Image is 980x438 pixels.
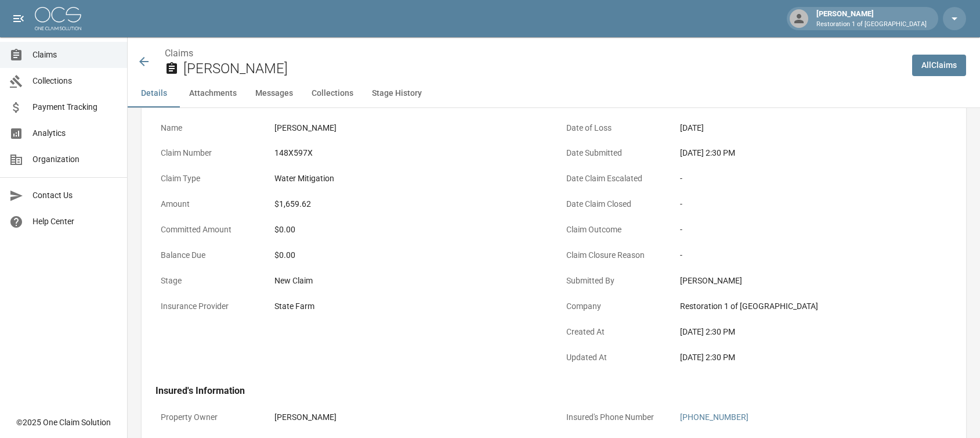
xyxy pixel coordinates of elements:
[274,147,313,159] div: 148X597X
[274,224,542,236] div: $0.00
[363,80,431,107] button: Stage History
[561,167,666,190] p: Date Claim Escalated
[35,7,81,30] img: ocs-logo-white-transparent.png
[32,189,118,202] span: Contact Us
[156,193,260,216] p: Amount
[274,173,334,185] div: Water Mitigation
[246,80,302,107] button: Messages
[156,142,260,164] p: Claim Number
[274,300,314,313] div: State Farm
[156,218,260,241] p: Committed Amount
[32,127,118,139] span: Analytics
[274,122,337,134] div: [PERSON_NAME]
[156,117,260,139] p: Name
[180,80,246,107] button: Attachments
[680,224,948,236] div: -
[561,193,666,216] p: Date Claim Closed
[680,300,948,313] div: Restoration 1 of [GEOGRAPHIC_DATA]
[680,412,748,422] a: [PHONE_NUMBER]
[156,406,260,429] p: Property Owner
[680,122,704,134] div: [DATE]
[274,411,337,423] div: [PERSON_NAME]
[561,218,666,241] p: Claim Outcome
[561,406,666,429] p: Insured's Phone Number
[812,8,931,29] div: [PERSON_NAME]
[156,244,260,267] p: Balance Due
[912,55,966,76] a: AllClaims
[165,48,193,59] a: Claims
[16,417,111,428] div: © 2025 One Claim Solution
[561,321,666,343] p: Created At
[156,270,260,292] p: Stage
[128,80,980,107] div: anchor tabs
[561,117,666,139] p: Date of Loss
[165,46,903,60] nav: breadcrumb
[274,198,311,210] div: $1,659.62
[561,270,666,292] p: Submitted By
[32,101,118,113] span: Payment Tracking
[561,142,666,164] p: Date Submitted
[128,80,180,107] button: Details
[680,173,948,185] div: -
[680,147,948,159] div: [DATE] 2:30 PM
[183,60,903,77] h2: [PERSON_NAME]
[561,244,666,267] p: Claim Closure Reason
[32,75,118,87] span: Collections
[680,351,948,364] div: [DATE] 2:30 PM
[32,216,118,228] span: Help Center
[302,80,363,107] button: Collections
[561,295,666,318] p: Company
[680,275,948,287] div: [PERSON_NAME]
[32,153,118,166] span: Organization
[816,20,927,30] p: Restoration 1 of [GEOGRAPHIC_DATA]
[274,249,542,261] div: $0.00
[156,167,260,190] p: Claim Type
[561,346,666,369] p: Updated At
[32,49,118,61] span: Claims
[680,326,948,338] div: [DATE] 2:30 PM
[156,295,260,318] p: Insurance Provider
[680,198,948,210] div: -
[156,385,952,397] h4: Insured's Information
[680,249,948,261] div: -
[7,7,30,30] button: open drawer
[274,275,542,287] div: New Claim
